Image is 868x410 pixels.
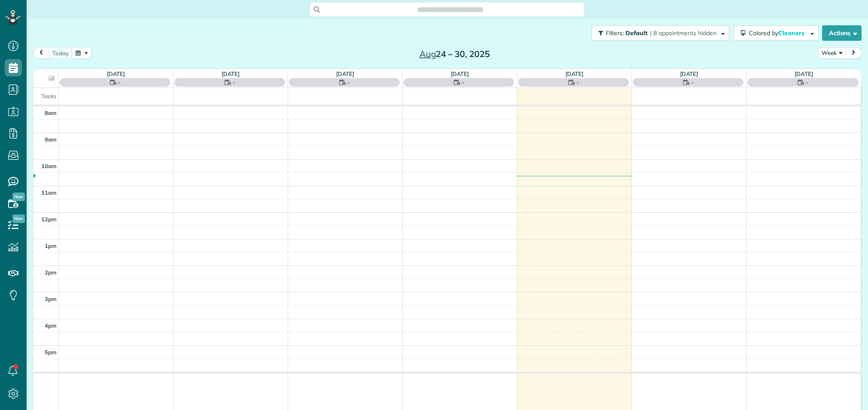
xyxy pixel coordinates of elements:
span: - [691,78,694,87]
span: New [12,214,25,223]
button: next [845,47,862,59]
a: [DATE] [795,70,813,77]
span: - [577,78,579,87]
span: 10am [41,163,57,169]
span: Search ZenMaid… [426,5,474,14]
span: Colored by [749,29,807,37]
button: today [49,47,73,59]
span: - [462,78,464,87]
a: [DATE] [451,70,469,77]
button: Week [818,47,846,59]
span: - [347,78,350,87]
button: Colored byCleaners [734,25,819,41]
button: Filters: Default | 8 appointments hidden [592,25,729,41]
a: Filters: Default | 8 appointments hidden [587,25,729,41]
span: Filters: [606,29,624,37]
span: 12pm [41,216,57,223]
span: 1pm [45,242,57,249]
span: Default [625,29,648,37]
span: Cleaners [778,29,806,37]
span: 8am [45,109,57,116]
span: 9am [45,136,57,143]
span: 2pm [45,269,57,276]
span: 3pm [45,295,57,302]
a: [DATE] [222,70,240,77]
span: Tasks [41,93,57,99]
a: [DATE] [680,70,698,77]
button: prev [33,47,49,59]
span: 11am [41,189,57,196]
button: Actions [822,25,862,41]
span: - [233,78,235,87]
span: | 8 appointments hidden [650,29,716,37]
span: 4pm [45,322,57,329]
a: [DATE] [336,70,355,77]
span: - [806,78,808,87]
span: - [118,78,121,87]
a: [DATE] [565,70,584,77]
h2: 24 – 30, 2025 [401,49,508,59]
span: New [12,193,25,201]
a: [DATE] [107,70,125,77]
span: Aug [419,48,436,59]
span: 5pm [45,349,57,356]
